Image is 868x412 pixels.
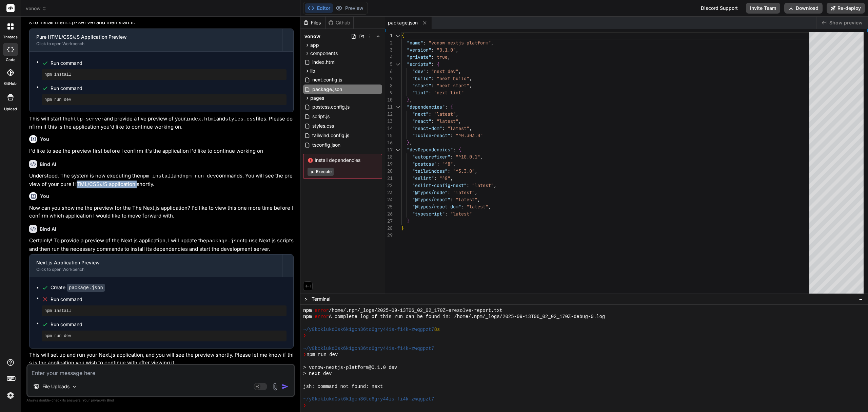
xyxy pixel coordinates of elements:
span: npm [303,314,312,320]
span: package.json [388,19,418,26]
span: 8s [434,326,440,333]
span: , [410,139,412,146]
span: app [310,42,319,49]
span: "private" [407,54,431,60]
div: 28 [385,225,393,232]
span: − [859,296,863,302]
span: ~/y0kcklukd0sk6k1gcn36to6gry44is-fi4k-zwqgpzt7 [303,326,434,333]
pre: npm run dev [44,333,284,339]
code: index.html [186,116,216,122]
span: "^3.3.0" [453,168,475,174]
p: This will set up and run your Next.js application, and you will see the preview shortly. Please l... [29,351,294,367]
span: "@types/react-dom" [412,204,461,210]
span: : [448,168,450,174]
span: : [431,47,434,53]
span: > vonow-nextjs-platform@0.1.0 dev [303,364,397,371]
div: Click to collapse the range. [393,146,402,153]
img: Pick Models [72,384,77,390]
div: 26 [385,210,393,218]
span: Show preview [829,19,863,26]
span: Run command [51,60,287,67]
button: Re-deploy [827,3,865,14]
span: "latest" [456,196,477,203]
code: npm install [140,173,174,179]
span: tailwind.config.js [312,131,350,139]
span: "eslint-config-next" [412,182,467,188]
span: : [431,75,434,81]
span: : [450,154,453,160]
span: Run command [51,296,287,303]
span: : [431,118,434,124]
button: Preview [333,3,366,13]
span: npm run dev [307,352,338,358]
div: 23 [385,189,393,196]
span: "build" [412,75,431,81]
span: "lucide-react" [412,132,450,138]
span: : [431,61,434,67]
span: "@types/node" [412,189,448,195]
span: "dependencies" [407,104,445,110]
span: "latest" [467,204,488,210]
span: "autoprefixer" [412,154,450,160]
div: 29 [385,232,393,239]
button: Execute [308,168,334,176]
code: styles.css [225,116,256,122]
div: 11 [385,104,393,111]
label: GitHub [4,81,17,87]
span: pages [310,95,324,101]
div: Click to open Workbench [36,267,275,272]
h6: You [40,193,49,200]
span: : [431,54,434,60]
span: { [450,104,453,110]
span: : [442,125,445,131]
span: "lint" [412,90,429,96]
span: "next" [412,111,429,117]
span: "latest" [453,189,475,195]
p: Understood. The system is now executing the and commands. You will see the preview of your pure H... [29,172,294,188]
pre: npm install [44,72,284,77]
span: "latest" [448,125,469,131]
span: , [469,75,472,81]
span: ❯ [303,333,307,339]
div: 13 [385,118,393,125]
span: >_ [304,296,310,302]
span: jsh: command not found: next [303,383,383,390]
div: 8 [385,82,393,89]
span: , [456,47,458,53]
span: : [437,161,439,167]
div: 21 [385,175,393,182]
div: Discord Support [697,3,742,14]
h6: Bind AI [40,161,56,168]
div: 3 [385,46,393,54]
span: npm [303,307,312,314]
span: package.json [312,85,343,93]
div: 18 [385,153,393,161]
div: Github [325,19,353,26]
span: , [494,182,496,188]
h6: You [40,136,49,143]
code: npm run dev [182,173,216,179]
span: "tailwindcss" [412,168,448,174]
span: "react-dom" [412,125,442,131]
span: , [456,111,458,117]
div: 19 [385,161,393,168]
span: : [429,90,431,96]
span: "vonow-nextjs-platform" [429,40,491,46]
span: , [410,97,412,103]
span: , [488,204,491,210]
span: "@types/react" [412,196,450,203]
span: "typescript" [412,211,445,217]
div: 17 [385,146,393,153]
span: "^10.0.1" [456,154,480,160]
span: "latest" [434,111,456,117]
p: File Uploads [42,383,70,390]
span: , [458,68,461,74]
span: : [434,175,437,181]
span: : [445,104,448,110]
div: 5 [385,61,393,68]
img: settings [5,390,16,401]
span: ~/y0kcklukd0sk6k1gcn36to6gry44is-fi4k-zwqgpzt7 [303,396,434,402]
h6: Bind AI [40,226,56,232]
span: "0.1.0" [437,47,456,53]
span: , [475,168,477,174]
